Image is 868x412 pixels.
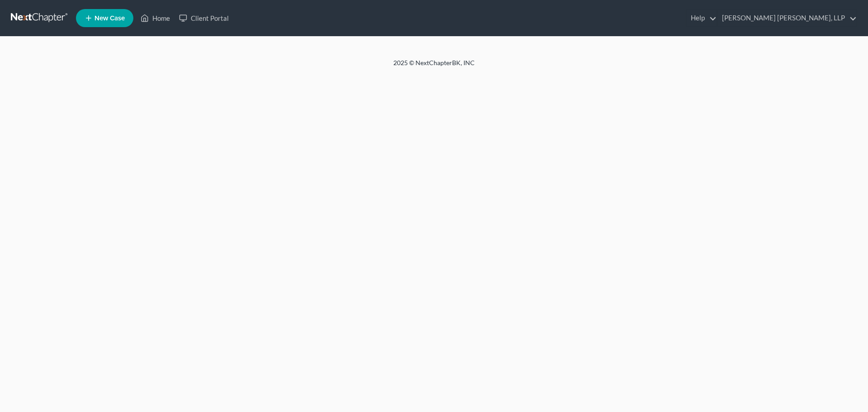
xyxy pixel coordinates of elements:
[76,9,133,27] new-legal-case-button: New Case
[686,10,717,26] a: Help
[136,10,175,26] a: Home
[175,10,233,26] a: Client Portal
[176,58,692,75] div: 2025 © NextChapterBK, INC
[717,10,857,26] a: [PERSON_NAME] [PERSON_NAME], LLP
